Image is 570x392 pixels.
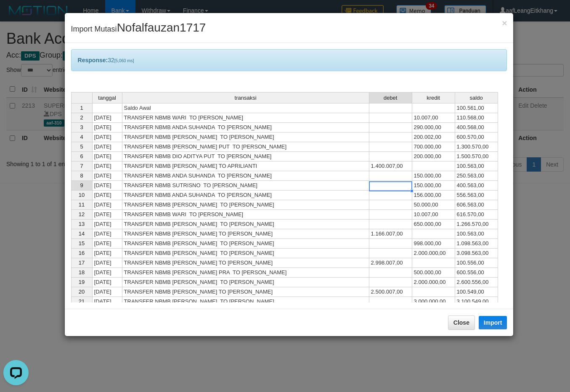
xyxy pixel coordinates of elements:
span: 15 [79,240,85,246]
td: 2.000.000,00 [412,249,455,258]
th: Select whole grid [71,92,92,103]
td: [DATE] [92,258,122,268]
td: 2.500.007,00 [369,287,412,297]
td: TRANSFER NBMB DIO ADITYA PUT TO [PERSON_NAME] [122,152,369,162]
td: 10.007,00 [412,113,455,123]
td: [DATE] [92,278,122,287]
span: 10 [79,192,85,198]
span: 5 [80,143,83,150]
td: 250.563,00 [455,171,498,181]
td: 1.400.007,00 [369,162,412,171]
span: Nofalfauzan1717 [117,21,206,34]
td: [DATE] [92,142,122,152]
td: 200.000,00 [412,152,455,162]
td: [DATE] [92,171,122,181]
td: TRANSFER NBMB [PERSON_NAME] TO [PERSON_NAME] [122,258,369,268]
td: TRANSFER NBMB [PERSON_NAME] TO [PERSON_NAME] [122,229,369,239]
td: 150.000,00 [412,181,455,191]
td: TRANSFER NBMB [PERSON_NAME] TO [PERSON_NAME] [122,287,369,297]
td: Saldo Awal [122,103,369,113]
td: [DATE] [92,152,122,162]
td: TRANSFER NBMB [PERSON_NAME] TO [PERSON_NAME] [122,132,369,142]
td: 100.561,00 [455,103,498,113]
td: 150.000,00 [412,171,455,181]
td: TRANSFER NBMB [PERSON_NAME] TO [PERSON_NAME] [122,249,369,258]
b: Response: [78,57,108,64]
td: TRANSFER NBMB [PERSON_NAME] PUT TO [PERSON_NAME] [122,142,369,152]
td: 650.000,00 [412,220,455,229]
td: 100.549,00 [455,287,498,297]
span: 20 [79,289,85,295]
span: 12 [79,211,85,217]
button: Open LiveChat chat widget [3,3,29,29]
td: 200.002,00 [412,132,455,142]
td: [DATE] [92,268,122,278]
span: 14 [79,230,85,237]
td: 1.098.563,00 [455,239,498,249]
span: 3 [80,124,83,130]
span: [5,060 ms] [114,58,134,63]
td: 290.000,00 [412,123,455,132]
span: 2 [80,114,83,121]
td: TRANSFER NBMB [PERSON_NAME] TO [PERSON_NAME] [122,278,369,287]
td: TRANSFER NBMB [PERSON_NAME] TO [PERSON_NAME] [122,239,369,249]
span: 9 [80,182,83,188]
span: 17 [79,260,85,266]
span: 8 [80,172,83,179]
span: 13 [79,221,85,227]
td: [DATE] [92,287,122,297]
td: [DATE] [92,200,122,210]
td: 100.563,00 [455,162,498,171]
td: 400.568,00 [455,123,498,132]
span: saldo [470,95,483,101]
span: tanggal [98,95,116,101]
td: TRANSFER NBMB ANDA SUHANDA TO [PERSON_NAME] [122,171,369,181]
td: [DATE] [92,210,122,220]
span: 4 [80,134,83,140]
button: Import [479,316,507,329]
span: 18 [79,269,85,275]
td: 2.600.556,00 [455,278,498,287]
td: [DATE] [92,181,122,191]
td: TRANSFER NBMB WARI TO [PERSON_NAME] [122,113,369,123]
td: 400.563,00 [455,181,498,191]
td: 600.570,00 [455,132,498,142]
td: TRANSFER NBMB [PERSON_NAME] TO [PERSON_NAME] [122,220,369,229]
td: 600.556,00 [455,268,498,278]
td: TRANSFER NBMB ANDA SUHANDA TO [PERSON_NAME] [122,191,369,200]
td: TRANSFER NBMB WARI TO [PERSON_NAME] [122,210,369,220]
span: 19 [79,279,85,285]
td: 606.563,00 [455,200,498,210]
span: × [502,18,507,28]
td: 3.100.549,00 [455,297,498,307]
button: Close [448,315,475,330]
span: 6 [80,153,83,159]
td: [DATE] [92,249,122,258]
span: 21 [79,298,85,305]
td: 2.000.000,00 [412,278,455,287]
td: [DATE] [92,113,122,123]
td: [DATE] [92,123,122,132]
td: [DATE] [92,220,122,229]
span: kredit [427,95,440,101]
td: 2.998.007,00 [369,258,412,268]
td: 100.563,00 [455,229,498,239]
td: [DATE] [92,239,122,249]
td: [DATE] [92,132,122,142]
td: 156.000,00 [412,191,455,200]
span: debet [384,95,398,101]
td: TRANSFER NBMB [PERSON_NAME] TO [PERSON_NAME] [122,297,369,307]
td: 998.000,00 [412,239,455,249]
td: 3.000.000,00 [412,297,455,307]
td: 50.000,00 [412,200,455,210]
td: 616.570,00 [455,210,498,220]
td: [DATE] [92,297,122,307]
span: transaksi [235,95,257,101]
td: 1.300.570,00 [455,142,498,152]
td: 10.007,00 [412,210,455,220]
span: 1 [80,105,83,111]
td: [DATE] [92,162,122,171]
span: Import Mutasi [71,25,206,33]
td: 3.098.563,00 [455,249,498,258]
span: 7 [80,163,83,169]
